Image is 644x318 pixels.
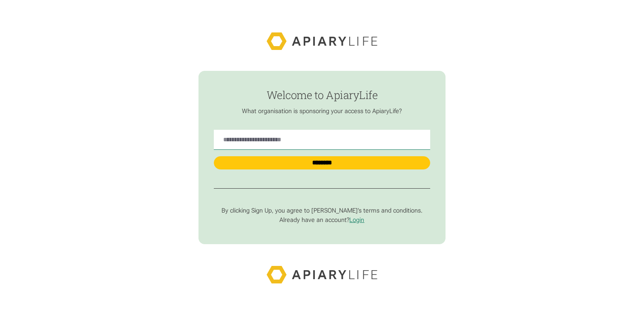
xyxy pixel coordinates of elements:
p: By clicking Sign Up, you agree to [PERSON_NAME]’s terms and conditions. [214,207,430,215]
form: find-employer [198,71,445,244]
h1: Welcome to ApiaryLife [214,89,430,101]
p: Already have an account? [214,216,430,224]
a: Login [349,216,364,224]
p: What organisation is sponsoring your access to ApiaryLife? [214,108,430,115]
